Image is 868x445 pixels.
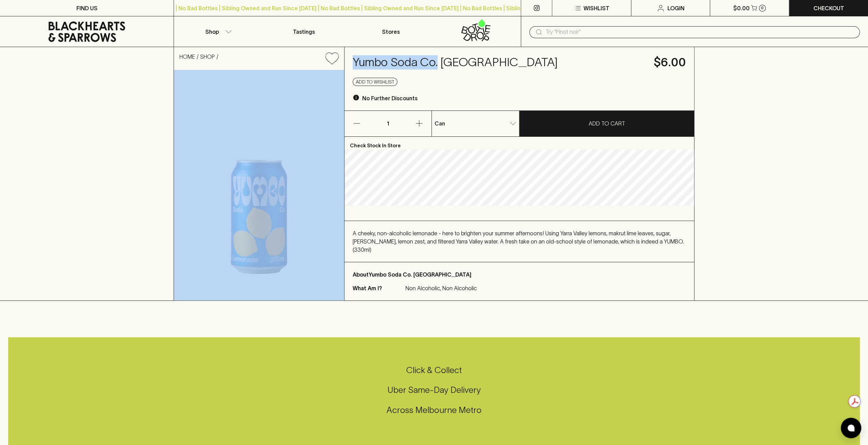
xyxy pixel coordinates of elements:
img: 20700.png [174,70,344,300]
p: Wishlist [583,4,609,12]
h4: Yumbo Soda Co. [GEOGRAPHIC_DATA] [353,55,646,70]
h5: Across Melbourne Metro [8,404,860,416]
a: SHOP [200,54,215,60]
h5: Uber Same-Day Delivery [8,384,860,396]
img: bubble-icon [848,425,854,431]
span: A cheeky, non-alcoholic lemonade - here to brighten your summer afternoons! Using Yarra Valley le... [353,230,684,253]
p: FIND US [76,4,98,12]
p: Stores [382,28,400,36]
p: 1 [380,111,396,136]
p: No Further Discounts [362,94,417,102]
p: ADD TO CART [589,119,625,128]
a: Stores [348,16,434,47]
h5: Click & Collect [8,365,860,376]
button: Shop [174,16,261,47]
button: Add to wishlist [323,50,341,67]
p: What Am I? [353,284,404,292]
p: Non Alcoholic, Non Alcoholic [406,284,477,292]
p: Tastings [293,28,315,36]
p: 0 [761,6,764,10]
h4: $6.00 [654,55,686,70]
div: Can [432,117,519,130]
p: Shop [205,28,219,36]
p: About Yumbo Soda Co. [GEOGRAPHIC_DATA] [353,270,686,279]
p: Login [667,4,685,12]
button: Add to wishlist [353,78,397,86]
button: ADD TO CART [519,111,694,136]
a: Tastings [261,16,347,47]
p: Check Stock In Store [344,137,694,150]
p: Checkout [813,4,844,12]
p: $0.00 [733,4,750,12]
a: HOME [179,54,195,60]
input: Try "Pinot noir" [546,27,854,38]
p: Can [435,119,445,128]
